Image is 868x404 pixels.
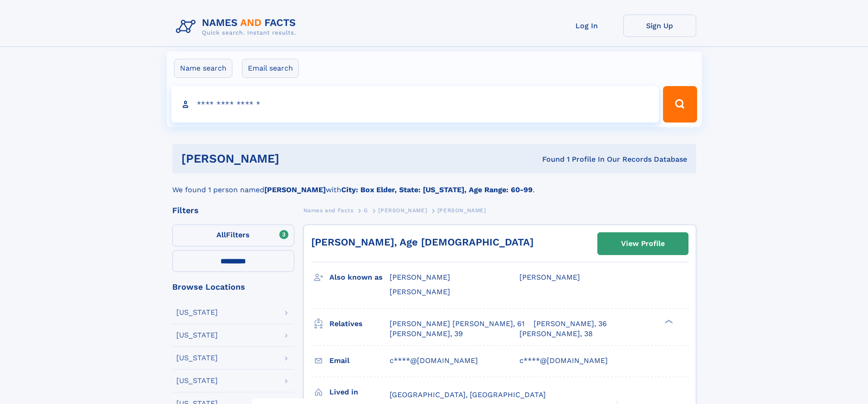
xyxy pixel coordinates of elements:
span: [PERSON_NAME] [378,207,427,214]
div: Filters [172,206,294,215]
div: ❯ [663,318,673,324]
a: Names and Facts [303,205,354,216]
div: View Profile [621,233,665,254]
a: [PERSON_NAME], 36 [534,319,607,329]
h1: [PERSON_NAME] [181,153,411,164]
h3: Lived in [329,384,390,400]
a: [PERSON_NAME] [PERSON_NAME], 61 [390,319,524,329]
h3: Email [329,353,390,368]
b: City: Box Elder, State: [US_STATE], Age Range: 60-99 [341,185,533,194]
a: G [364,205,368,216]
div: [US_STATE] [176,332,218,339]
div: Browse Locations [172,283,294,291]
span: [PERSON_NAME] [390,287,450,296]
span: All [216,230,226,239]
span: G [364,207,368,214]
label: Name search [174,59,232,78]
span: [PERSON_NAME] [437,207,486,214]
a: [PERSON_NAME], 38 [519,329,593,339]
span: [GEOGRAPHIC_DATA], [GEOGRAPHIC_DATA] [390,390,546,399]
div: Found 1 Profile In Our Records Database [411,154,687,164]
h3: Relatives [329,316,390,332]
label: Filters [172,225,294,246]
a: Sign Up [623,15,696,37]
label: Email search [242,59,299,78]
div: [US_STATE] [176,354,218,362]
a: View Profile [598,233,688,255]
h3: Also known as [329,270,390,285]
img: Logo Names and Facts [172,15,303,39]
div: We found 1 person named with . [172,174,696,195]
a: [PERSON_NAME], Age [DEMOGRAPHIC_DATA] [311,236,534,248]
a: Log In [550,15,623,37]
span: [PERSON_NAME] [390,273,450,281]
button: Search Button [663,86,697,123]
a: [PERSON_NAME], 39 [390,329,463,339]
input: search input [171,86,659,123]
div: [US_STATE] [176,377,218,384]
b: [PERSON_NAME] [264,185,326,194]
span: [PERSON_NAME] [519,273,580,281]
div: [US_STATE] [176,309,218,316]
a: [PERSON_NAME] [378,205,427,216]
